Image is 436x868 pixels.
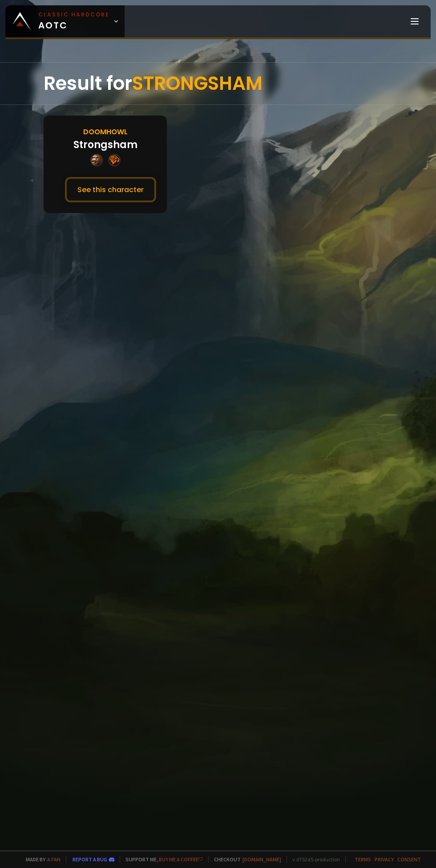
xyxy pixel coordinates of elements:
[44,63,392,104] div: Result for
[73,137,137,152] div: Strongsham
[375,856,394,863] a: Privacy
[65,177,156,202] button: See this character
[132,70,262,96] span: STRONGSHAM
[397,856,421,863] a: Consent
[47,856,61,863] a: a fan
[83,126,128,137] div: Doomhowl
[5,5,125,37] a: Classic HardcoreAOTC
[120,856,203,863] span: Support me,
[20,856,61,863] span: Made by
[355,856,371,863] a: Terms
[73,856,107,863] a: Report a bug
[38,11,109,19] small: Classic Hardcore
[208,856,281,863] span: Checkout
[242,856,281,863] a: [DOMAIN_NAME]
[38,11,109,32] span: AOTC
[287,856,340,863] span: v. d752d5 - production
[159,856,203,863] a: Buy me a coffee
